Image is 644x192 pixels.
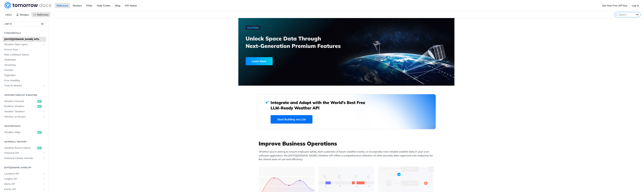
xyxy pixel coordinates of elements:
a: Weather Forecastget [3,99,46,104]
a: Realtime Weatherget [3,104,46,109]
span: Historical API [4,151,42,155]
button: Show subpages for Historical Climate Normals [43,157,45,160]
span: Weather Forecast [4,100,36,103]
a: API Status [123,3,139,8]
a: Pagination [3,73,46,78]
a: Insights APIShow subpages for Insights API [3,176,46,182]
span: Weather Recent History [4,146,36,150]
a: Events APIShow subpages for Events API [3,187,46,192]
span: get [37,100,42,103]
h3: Unlock Space Data Through Next-Generation Premium Features [246,35,350,50]
h2: Weather Forecast & realtime [3,94,46,97]
a: Weather Recent Historyget [3,145,46,151]
span: Realtime Weather [4,105,36,108]
a: Locations APIShow subpages for Locations API [3,171,46,176]
span: get [37,131,42,134]
a: Reference [55,3,70,8]
span: Weather Maps [4,131,36,134]
span: Weather Data Layers [4,43,42,46]
span: Versioning [4,63,45,67]
a: Historical Climate NormalsShow subpages for Historical Climate Normals [3,156,46,161]
span: Pagination [4,74,45,77]
kbd: ⌘K [635,13,640,16]
span: Historical Climate Normals [4,157,42,160]
span: v4.0.1 [3,12,14,17]
a: Tools & LibrariesShow subpages for Tools & Libraries [3,83,46,88]
a: Help Center [95,3,112,8]
span: Recipes [20,13,29,16]
a: Historical APIShow subpages for Historical API [3,151,46,156]
button: Show subpages for Tools & Libraries [43,84,45,87]
button: Show subpages for Historical API [43,152,45,154]
span: Events API [4,188,42,191]
button: JUMP TO⌘/ [3,21,46,26]
span: Error Handling [4,79,45,82]
a: Start Building via LLM [271,115,312,124]
a: Rate Limiting & Tokens [3,52,46,57]
span: Locations API [4,172,42,175]
a: FAQs [84,3,94,8]
span: [DATE][DOMAIN_NAME] APIs [4,38,45,41]
a: Weather TimelinesShow subpages for Weather Timelines [3,109,46,114]
h2: Integrate and Adapt with the World’s Best Free LLM-Ready Weather API [271,100,370,111]
a: Recipes [14,12,31,17]
a: Webhooks [3,57,46,62]
span: get [37,147,42,149]
a: Weather Mapsget [3,130,46,135]
span: Weather Timelines [4,110,42,113]
a: Learn More [246,57,329,65]
span: Tools & Libraries [4,84,42,87]
span: ⌘/ [41,23,44,25]
h3: Improve Business Operations [259,140,436,147]
button: Show subpages for Weather on Routes [43,115,45,118]
a: [DATE][DOMAIN_NAME] APIs [3,37,46,42]
button: Show subpages for Alerts API [43,183,45,185]
a: Blog [113,3,122,8]
span: Webhooks [4,58,45,62]
a: Error Handling [3,78,46,83]
h2: Fundamentals [3,32,46,35]
h2: Historical Weather [3,140,46,143]
button: Show subpages for Locations API [43,172,45,175]
h2: [DATE][DOMAIN_NAME] API [3,166,46,169]
span: Access Keys [4,48,45,51]
span: get [37,105,42,108]
img: NextGen [246,26,260,30]
a: Get Your Free API Key [600,3,629,8]
a: Weather on RoutesShow subpages for Weather on Routes [3,114,46,119]
span: Rate Limiting & Tokens [4,53,45,56]
button: Show subpages for Weather Timelines [43,110,45,113]
img: Tomorrow.io Weather API Docs [4,2,51,9]
p: Whether you’re aiming to ensure employee safety, alert customers of future weather events, or inc... [259,150,436,161]
span: Alerts API [4,182,42,186]
button: Show subpages for Insights API [43,178,45,180]
a: Versioning [3,63,46,68]
a: Alerts APIShow subpages for Alerts API [3,182,46,187]
a: Log In [630,3,641,8]
a: Formats [3,68,46,73]
a: Recipes [71,3,84,8]
a: Reference [32,12,50,17]
a: Access Keys [3,47,46,52]
button: Show subpages for Events API [43,188,45,191]
span: Insights API [4,177,42,181]
span: Weather on Routes [4,115,42,119]
svg: Search [615,13,618,16]
span: Reference [37,13,49,16]
a: Weather Data LayersShow subpages for Weather Data Layers [3,42,46,47]
h2: Weather Maps [3,125,46,128]
div: Learn More [246,57,273,65]
span: Formats [4,68,45,72]
button: Show subpages for Weather Data Layers [43,43,45,46]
